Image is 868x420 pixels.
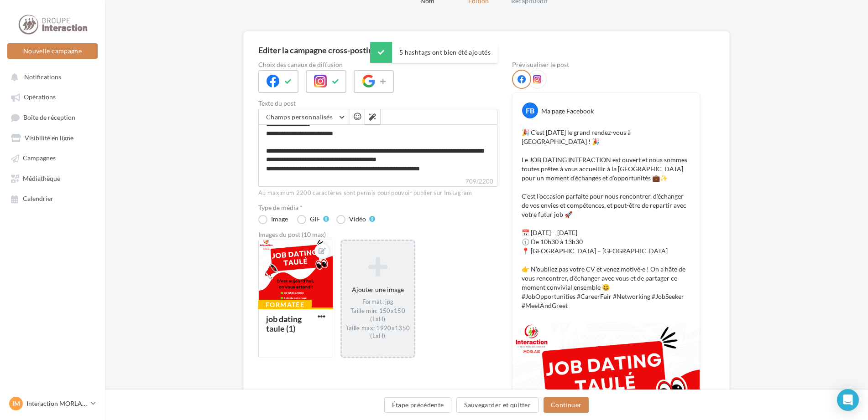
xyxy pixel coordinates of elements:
[384,397,452,413] button: Étape précédente
[5,190,99,206] a: Calendrier
[5,109,99,126] a: Boîte de réception
[271,216,288,222] div: Image
[512,61,700,68] div: Prévisualiser le post
[23,195,53,203] span: Calendrier
[258,100,497,107] label: Texte du post
[258,231,497,238] div: Images du post (10 max)
[258,46,377,54] div: Editer la campagne cross-posting
[25,134,73,142] span: Visibilité en ligne
[266,314,302,333] div: job dating taule (1)
[837,389,859,411] div: Open Intercom Messenger
[259,109,350,125] button: Champs personnalisés
[266,113,333,121] span: Champs personnalisés
[26,399,87,408] p: Interaction MORLAIX
[24,93,56,101] span: Opérations
[5,88,99,105] a: Opérations
[5,129,99,146] a: Visibilité en ligne
[258,189,497,197] div: Au maximum 2200 caractères sont permis pour pouvoir publier sur Instagram
[24,73,61,81] span: Notifications
[12,399,20,408] span: IM
[522,128,690,310] p: 🎉 C’est [DATE] le grand rendez-vous à [GEOGRAPHIC_DATA] ! 🎉 Le JOB DATING INTERACTION est ouvert ...
[23,174,60,182] span: Médiathèque
[5,68,96,85] button: Notifications
[258,300,312,310] div: Formatée
[5,170,99,186] a: Médiathèque
[7,395,98,412] a: IM Interaction MORLAIX
[23,154,56,162] span: Campagnes
[456,397,539,413] button: Sauvegarder et quitter
[544,397,589,413] button: Continuer
[541,107,594,116] div: Ma page Facebook
[522,102,538,118] div: FB
[258,61,497,68] label: Choix des canaux de diffusion
[370,42,498,63] div: 5 hashtags ont bien été ajoutés
[349,216,366,222] div: Vidéo
[23,113,75,121] span: Boîte de réception
[5,149,99,166] a: Campagnes
[258,177,497,187] label: 709/2200
[7,43,98,59] button: Nouvelle campagne
[310,216,320,222] div: GIF
[258,205,497,211] label: Type de média *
